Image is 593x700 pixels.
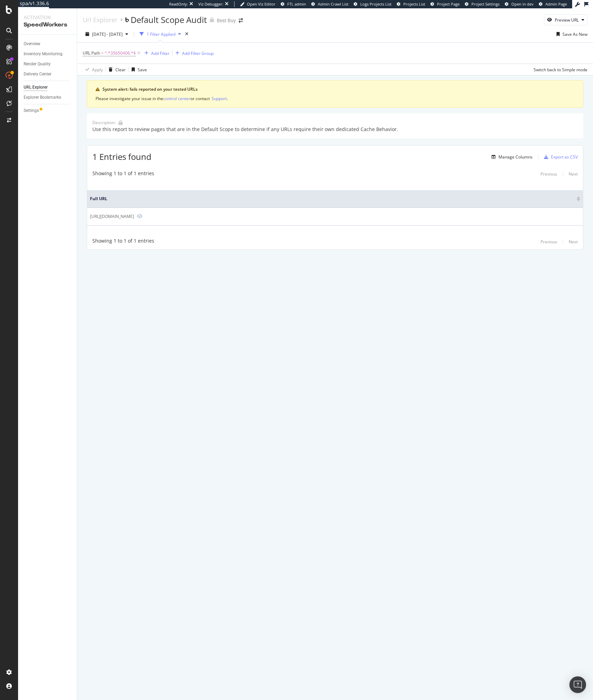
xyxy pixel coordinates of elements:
span: Admin Page [545,1,567,7]
a: Delivery Center [24,71,72,78]
a: Admin Crawl List [311,1,348,7]
button: 1 Filter Applied [137,29,184,40]
div: Best Buy [217,17,236,24]
div: Previous [541,171,557,177]
button: Manage Columns [489,153,533,161]
a: Inventory Monitoring [24,50,72,58]
button: [DATE] - [DATE] [83,29,131,40]
span: [DATE] - [DATE] [92,31,123,37]
button: Apply [83,64,103,75]
div: 1 Filter Applied [147,31,175,37]
span: URL Path [83,50,100,56]
button: Switch back to Simple mode [531,64,587,75]
span: FTL admin [287,1,306,7]
div: Open Intercom Messenger [569,676,586,693]
a: Projects List [397,1,425,7]
div: ReadOnly: [169,1,188,7]
div: Next [569,171,578,177]
a: URL Explorer [24,84,72,91]
div: arrow-right-arrow-left [239,18,243,23]
div: times [184,31,190,38]
a: Open Viz Editor [240,1,275,7]
div: Explorer Bookmarks [24,94,61,101]
a: Admin Page [539,1,567,7]
button: Next [569,170,578,178]
button: Save As New [554,29,587,40]
button: Previous [541,237,557,246]
a: Logs Projects List [354,1,392,7]
span: Logs Projects List [360,1,392,7]
div: Delivery Center [24,71,51,78]
div: Use this report to review pages that are in the Default Scope to determine if any URLs require th... [92,126,578,133]
div: Support [212,96,227,101]
button: Save [129,64,147,75]
div: Default Scope Audit [131,14,207,26]
span: Full URL [90,196,575,202]
div: Showing 1 to 1 of 1 entries [92,170,154,178]
div: Description: [92,120,116,125]
div: Switch back to Simple mode [534,67,587,73]
div: Overview [24,40,40,48]
div: Activation [24,14,71,21]
button: Add Filter Group [173,49,214,57]
a: Overview [24,40,72,48]
div: [URL][DOMAIN_NAME] [90,213,134,219]
button: Support [212,95,227,102]
div: Render Quality [24,60,51,68]
span: Projects List [403,1,425,7]
div: Next [569,239,578,245]
button: control center [163,95,190,102]
div: Showing 1 to 1 of 1 entries [92,237,154,246]
div: Please investigate your issue in the or contact . [96,95,575,102]
a: Explorer Bookmarks [24,94,72,101]
div: control center [163,96,190,101]
span: 1 Entries found [92,151,151,162]
div: Save As New [562,31,587,37]
div: Export as CSV [551,154,578,160]
div: Add Filter [151,50,170,56]
span: Admin Crawl List [318,1,348,7]
button: Add Filter [142,49,170,57]
div: warning banner [87,80,583,108]
div: Apply [92,67,103,73]
div: Settings [24,107,39,114]
div: URL Explorer [24,84,48,91]
span: Open Viz Editor [247,1,275,7]
div: Viz Debugger: [198,1,223,7]
a: Settings [24,107,72,114]
a: FTL admin [281,1,306,7]
div: Manage Columns [499,154,533,160]
a: Preview https://www.bestbuy.com/product/inked-in-blood-lp-vinyl/35650406 [137,214,142,219]
div: Add Filter Group [182,50,214,56]
button: Export as CSV [541,152,578,163]
span: Project Settings [471,1,500,7]
div: Previous [541,239,557,245]
a: Project Settings [465,1,500,7]
div: Save [138,67,147,73]
div: SpeedWorkers [24,21,71,29]
span: Open in dev [511,1,534,7]
button: Previous [541,170,557,178]
a: Render Quality [24,60,72,68]
span: ^.*35650406.*$ [105,48,136,58]
div: Preview URL [555,17,579,23]
button: Clear [106,64,126,75]
button: Preview URL [544,14,587,25]
div: Clear [115,67,126,73]
span: = [101,50,104,56]
span: Project Page [437,1,460,7]
a: Open in dev [505,1,534,7]
button: Next [569,237,578,246]
div: Inventory Monitoring [24,50,63,58]
div: System alert: fails reported on your tested URLs [102,86,575,92]
a: Url Explorer [83,16,117,24]
a: Project Page [430,1,460,7]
